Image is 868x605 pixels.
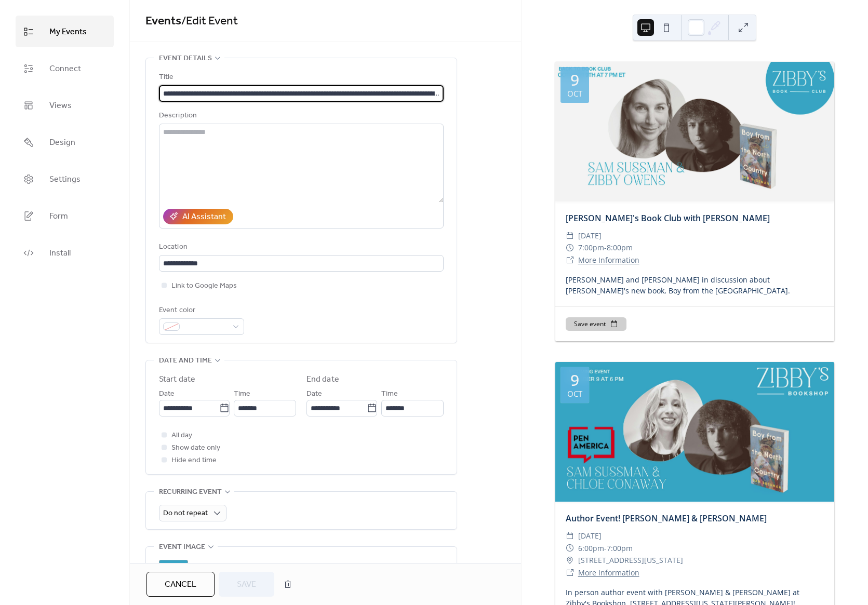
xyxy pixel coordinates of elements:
span: Date [306,388,322,400]
span: Design [49,135,75,151]
div: Start date [159,373,195,386]
span: [DATE] [578,230,602,242]
span: Form [49,208,68,224]
span: Event image [159,541,205,554]
div: ​ [566,241,574,254]
a: Author Event! [PERSON_NAME] & [PERSON_NAME] [566,513,767,524]
span: Views [49,98,72,114]
div: Description [159,110,442,122]
span: - [604,241,607,254]
span: Recurring event [159,486,222,499]
span: 7:00pm [578,241,604,254]
button: Save event [566,317,626,331]
a: More Information [578,255,639,265]
span: Time [381,388,398,400]
span: Time [234,388,250,400]
a: My Events [16,16,114,47]
a: Events [145,10,181,33]
div: ​ [566,542,574,555]
div: [PERSON_NAME] and [PERSON_NAME] in discussion about [PERSON_NAME]'s new book, Boy from the [GEOGR... [555,274,834,296]
div: 9 [570,372,579,388]
div: Location [159,241,442,253]
button: Cancel [146,572,215,597]
span: 8:00pm [607,241,633,254]
div: Event color [159,304,242,317]
span: Install [49,245,71,261]
span: Date and time [159,355,212,367]
a: Design [16,126,114,158]
span: - [604,542,607,555]
div: 9 [570,72,579,88]
div: End date [306,373,339,386]
div: ​ [566,567,574,579]
button: AI Assistant [163,209,233,224]
span: Hide end time [171,454,217,467]
span: Show date only [171,442,220,454]
div: ; [159,560,188,589]
a: Views [16,89,114,121]
span: / Edit Event [181,10,238,33]
a: [PERSON_NAME]'s Book Club with [PERSON_NAME] [566,212,770,224]
div: ​ [566,530,574,542]
a: More Information [578,568,639,577]
div: Title [159,71,442,84]
span: All day [171,429,192,442]
span: Link to Google Maps [171,280,237,292]
a: Settings [16,163,114,195]
div: Oct [567,390,582,398]
span: Do not repeat [163,506,208,520]
span: 7:00pm [607,542,633,555]
div: AI Assistant [182,211,226,223]
div: ​ [566,230,574,242]
span: Date [159,388,175,400]
div: ​ [566,554,574,567]
span: [DATE] [578,530,602,542]
span: Cancel [165,579,196,591]
span: Settings [49,171,81,187]
span: [STREET_ADDRESS][US_STATE] [578,554,683,567]
span: Event details [159,52,212,65]
a: Form [16,200,114,232]
a: Install [16,237,114,268]
span: 6:00pm [578,542,604,555]
span: Connect [49,61,81,77]
a: Connect [16,52,114,84]
div: ​ [566,254,574,266]
div: Oct [567,90,582,98]
span: My Events [49,24,87,40]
